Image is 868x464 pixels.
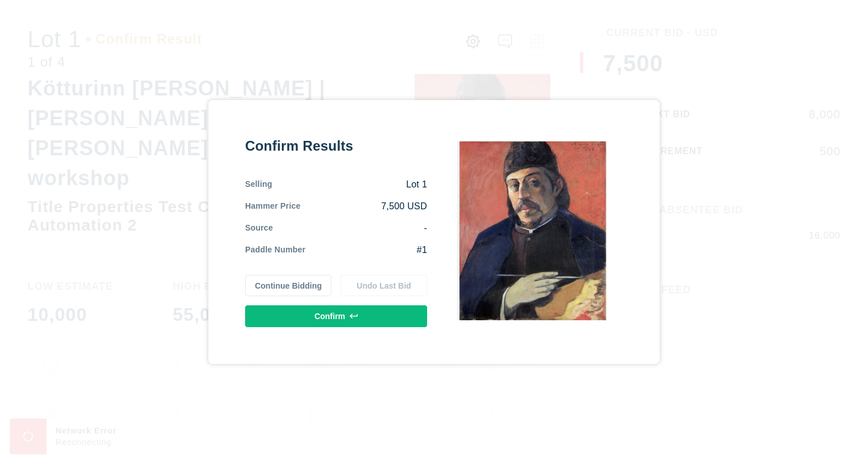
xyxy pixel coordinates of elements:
div: Paddle Number [245,244,305,256]
div: Source [245,222,273,235]
div: 7,500 USD [300,200,427,213]
div: Lot 1 [272,178,427,191]
div: Selling [245,178,272,191]
button: Confirm [245,305,427,327]
div: Hammer Price [245,200,300,213]
button: Continue Bidding [245,275,332,297]
button: Undo Last Bid [340,275,427,297]
div: - [273,222,427,235]
div: #1 [305,244,427,256]
div: Confirm Results [245,137,427,155]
